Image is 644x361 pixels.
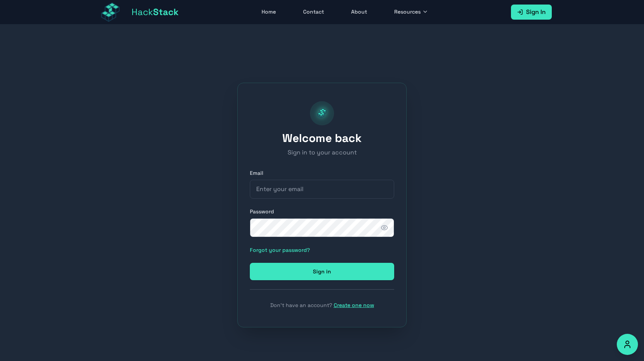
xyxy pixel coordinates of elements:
[526,8,546,17] span: Sign In
[132,6,179,18] span: Hack
[250,208,394,215] label: Password
[334,302,374,309] a: Create one now
[299,5,328,19] a: Contact
[250,301,394,309] p: Don't have an account?
[250,169,394,177] label: Email
[153,6,179,18] span: Stack
[390,5,433,19] button: Resources
[394,8,421,15] span: Resources
[250,148,394,157] p: Sign in to your account
[617,334,638,355] button: Accessibility Options
[250,263,394,280] button: Sign in
[250,131,394,145] h1: Welcome back
[257,5,280,19] a: Home
[313,107,331,119] img: HackStack Logo
[250,180,394,199] input: Enter your email
[511,5,552,20] a: Sign In
[347,5,372,19] a: About
[250,247,310,253] a: Forgot your password?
